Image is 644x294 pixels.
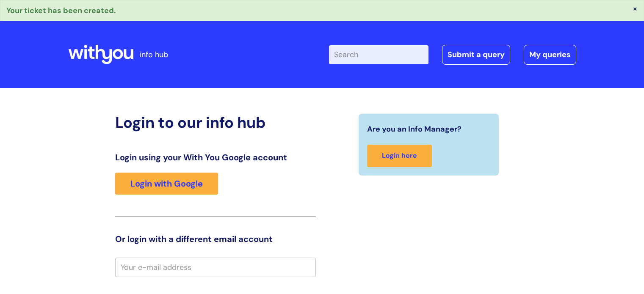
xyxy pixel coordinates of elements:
[367,145,432,167] a: Login here
[115,234,316,244] h3: Or login with a different email account
[524,45,576,64] a: My queries
[633,5,638,12] button: ×
[115,258,316,277] input: Your e-mail address
[442,45,510,64] a: Submit a query
[367,122,462,136] span: Are you an Info Manager?
[115,152,316,162] h3: Login using your With You Google account
[115,173,218,195] a: Login with Google
[329,45,428,64] input: Search
[115,113,316,132] h2: Login to our info hub
[140,48,168,61] p: info hub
